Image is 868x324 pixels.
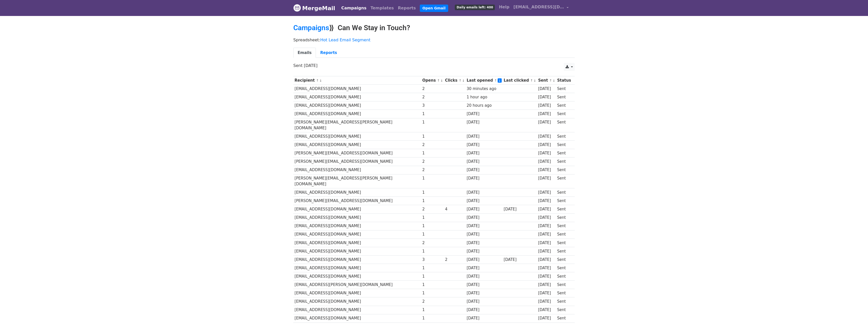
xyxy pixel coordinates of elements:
td: [EMAIL_ADDRESS][DOMAIN_NAME] [293,93,421,101]
div: 1 [422,134,443,139]
div: [DATE] [467,190,501,195]
div: [DATE] [538,274,555,279]
a: MergeMail [293,3,335,13]
th: Recipient [293,76,421,85]
div: 1 [422,274,443,279]
div: [DATE] [467,231,501,237]
div: [DATE] [538,111,555,117]
img: MergeMail logo [293,4,301,12]
span: Daily emails left: 400 [455,5,495,10]
div: [DATE] [538,142,555,148]
td: [EMAIL_ADDRESS][DOMAIN_NAME] [293,85,421,93]
td: [PERSON_NAME][EMAIL_ADDRESS][PERSON_NAME][DOMAIN_NAME] [293,174,421,188]
td: [EMAIL_ADDRESS][DOMAIN_NAME] [293,264,421,272]
td: Sent [556,264,572,272]
td: Sent [556,297,572,306]
a: Reports [396,3,418,13]
td: Sent [556,118,572,132]
a: Campaigns [293,24,329,32]
td: Sent [556,272,572,281]
td: [PERSON_NAME][EMAIL_ADDRESS][PERSON_NAME][DOMAIN_NAME] [293,118,421,132]
div: [DATE] [538,103,555,109]
div: 1 [422,307,443,313]
div: 1 [422,315,443,321]
td: Sent [556,188,572,197]
div: 2 [422,86,443,92]
div: 30 minutes ago [467,86,501,92]
th: Sent [537,76,556,85]
td: Sent [556,93,572,101]
td: Sent [556,281,572,289]
div: [DATE] [504,257,536,263]
div: 1 [422,150,443,156]
a: ↑ [549,79,552,82]
div: 1 [422,190,443,195]
td: Sent [556,85,572,93]
div: [DATE] [467,142,501,148]
div: 1 [422,215,443,221]
td: Sent [556,166,572,174]
div: [DATE] [538,315,555,321]
div: [DATE] [538,206,555,212]
div: [DATE] [538,248,555,254]
td: [EMAIL_ADDRESS][DOMAIN_NAME] [293,101,421,110]
a: ↓ [533,79,536,82]
div: 1 [422,231,443,237]
td: [EMAIL_ADDRESS][DOMAIN_NAME] [293,166,421,174]
div: [DATE] [538,94,555,100]
div: [DATE] [504,206,536,212]
td: Sent [556,222,572,230]
div: [DATE] [467,240,501,246]
td: Sent [556,314,572,322]
div: [DATE] [538,265,555,271]
span: [EMAIL_ADDRESS][DOMAIN_NAME] [513,4,564,10]
th: Last opened [465,76,502,85]
div: [DATE] [467,299,501,304]
div: 2 [422,159,443,165]
div: [DATE] [538,282,555,288]
div: 1 [422,248,443,254]
a: ↑ [437,79,440,82]
td: Sent [556,230,572,239]
td: [EMAIL_ADDRESS][DOMAIN_NAME] [293,289,421,297]
td: [EMAIL_ADDRESS][DOMAIN_NAME] [293,255,421,264]
div: [DATE] [538,299,555,304]
p: Sent [DATE] [293,63,575,68]
div: [DATE] [467,206,501,212]
div: [DATE] [538,223,555,229]
td: Sent [556,255,572,264]
td: [EMAIL_ADDRESS][DOMAIN_NAME] [293,272,421,281]
a: ↓ [552,79,555,82]
div: 1 hour ago [467,94,501,100]
div: 1 [422,175,443,181]
div: 4 [445,206,464,212]
div: [DATE] [467,282,501,288]
a: ↑ [459,79,462,82]
div: 2 [422,167,443,173]
a: [EMAIL_ADDRESS][DOMAIN_NAME] [511,2,571,14]
a: ↓ [440,79,443,82]
div: [DATE] [538,215,555,221]
td: [EMAIL_ADDRESS][DOMAIN_NAME] [293,141,421,149]
div: [DATE] [467,257,501,263]
a: Help [497,2,511,12]
td: [PERSON_NAME][EMAIL_ADDRESS][DOMAIN_NAME] [293,157,421,166]
div: [DATE] [467,159,501,165]
td: Sent [556,289,572,297]
td: Sent [556,141,572,149]
td: [EMAIL_ADDRESS][DOMAIN_NAME] [293,306,421,314]
div: [DATE] [538,167,555,173]
div: [DATE] [467,167,501,173]
div: 2 [422,94,443,100]
a: Open Gmail [420,5,448,12]
td: [EMAIL_ADDRESS][DOMAIN_NAME] [293,297,421,306]
div: 1 [422,282,443,288]
td: [EMAIL_ADDRESS][PERSON_NAME][DOMAIN_NAME] [293,281,421,289]
td: Sent [556,239,572,247]
th: Opens [421,76,444,85]
a: ↑ [316,79,319,82]
a: Templates [368,3,396,13]
div: 1 [422,265,443,271]
td: [EMAIL_ADDRESS][DOMAIN_NAME] [293,188,421,197]
a: Campaigns [339,3,368,13]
